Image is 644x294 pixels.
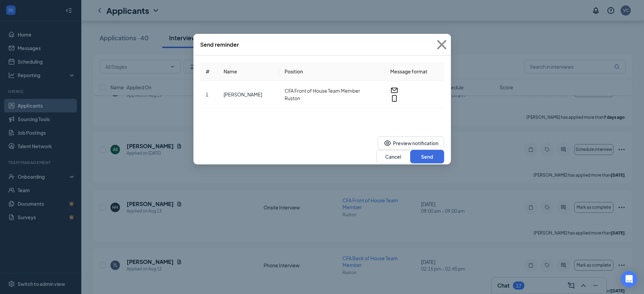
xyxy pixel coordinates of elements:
svg: Eye [383,139,392,147]
button: Close [433,34,451,55]
div: Send reminder [200,41,239,48]
button: EyePreview notification [378,136,444,150]
span: Ruston [285,94,380,102]
div: Open Intercom Messenger [621,271,637,287]
svg: Cross [433,36,451,54]
button: Send [410,150,444,163]
svg: Email [390,86,398,94]
span: CFA Front of House Team Member [285,87,380,94]
span: 1 [206,91,208,97]
svg: MobileSms [390,94,398,103]
th: Name [218,62,279,81]
div: [PERSON_NAME] [224,91,273,98]
button: Cancel [376,150,410,163]
th: Position [279,62,385,81]
th: # [200,62,219,81]
th: Message format [385,62,444,81]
